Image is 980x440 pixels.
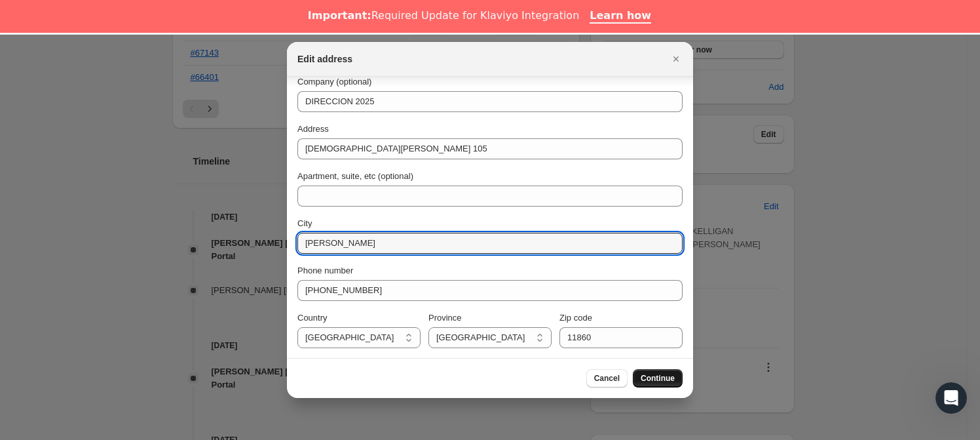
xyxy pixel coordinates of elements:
[667,50,685,68] button: Close
[641,373,675,384] span: Continue
[297,77,371,87] span: Company (optional)
[590,9,651,24] a: Learn how
[428,313,462,323] span: Province
[297,313,328,323] span: Country
[935,382,967,414] iframe: Intercom live chat
[297,171,413,181] span: Apartment, suite, etc (optional)
[308,9,371,22] b: Important:
[559,313,592,323] span: Zip code
[297,52,352,66] h2: Edit address
[297,124,329,134] span: Address
[297,218,312,228] span: City
[308,9,579,22] div: Required Update for Klaviyo Integration
[594,373,620,384] span: Cancel
[297,266,353,275] span: Phone number
[633,369,683,388] button: Continue
[586,369,628,388] button: Cancel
